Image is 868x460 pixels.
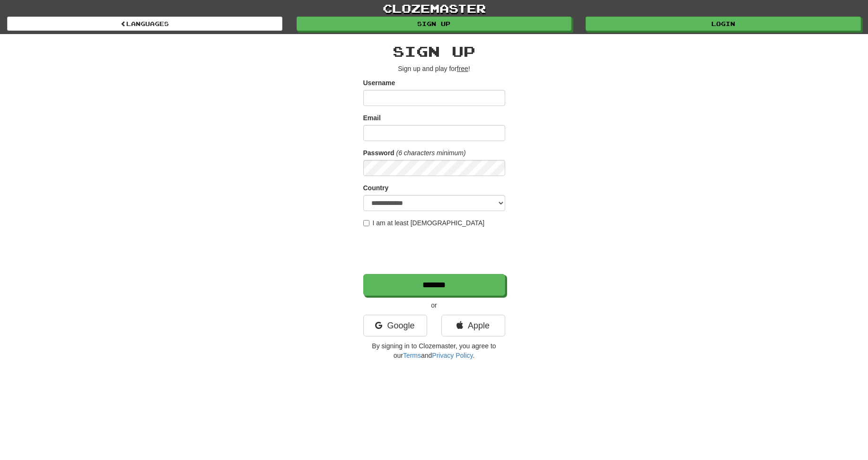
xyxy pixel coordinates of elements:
label: I am at least [DEMOGRAPHIC_DATA] [363,218,485,228]
label: Username [363,78,395,88]
input: I am at least [DEMOGRAPHIC_DATA] [363,220,369,226]
p: Sign up and play for ! [363,64,505,73]
a: Privacy Policy [432,352,473,359]
p: By signing in to Clozemaster, you agree to our and . [363,341,505,360]
a: Login [586,17,861,31]
iframe: reCAPTCHA [363,232,507,269]
h2: Sign up [363,44,505,59]
u: free [457,65,468,72]
a: Google [363,315,427,336]
a: Terms [403,352,421,359]
a: Apple [441,315,505,336]
label: Email [363,113,381,123]
em: (6 characters minimum) [396,149,466,157]
label: Password [363,148,395,158]
a: Languages [7,17,282,31]
label: Country [363,183,389,193]
a: Sign up [297,17,572,31]
p: or [363,301,505,310]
